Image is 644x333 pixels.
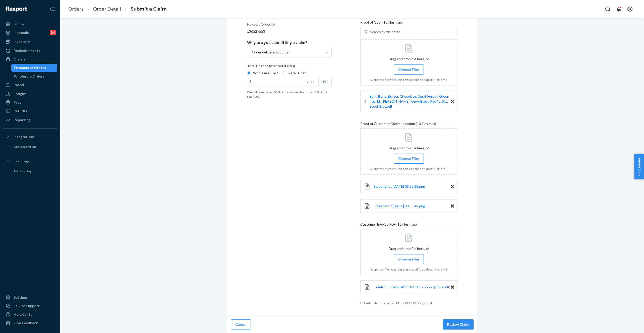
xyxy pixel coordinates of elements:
p: Upload customer invoice PDF for DHL/USPS shipments [360,301,457,305]
a: Add Integration [3,143,57,151]
a: Parcel [3,81,57,89]
a: Screenshot [DATE] 08.38.49.png [374,204,425,209]
input: Retail Cost [282,71,286,75]
a: Submit a Claim [131,6,167,12]
button: Help Center [634,154,644,179]
ol: breadcrumbs [64,2,171,17]
input: Wholesale Cost [247,71,251,75]
a: Help Center [3,310,57,318]
button: Give Feedback [3,319,57,327]
div: Replenishments [14,48,40,53]
img: Flexport logo [6,7,27,12]
button: Open account menu [625,4,635,14]
a: Add Fast Tag [3,167,57,175]
div: Talk to Support [14,303,40,308]
div: Integrations [14,134,35,139]
span: Proof of Cost (10 files max) [360,20,403,27]
button: Cancel [231,319,251,329]
span: Comfrt · Orders · #255160585 · Shopify Plus.pdf [374,285,449,289]
p: Why are you submitting a claim? [247,40,307,45]
button: Integrations [3,133,57,141]
a: Inbounds24 [3,29,57,37]
div: Order delivered but lost [252,50,290,55]
a: Talk to Support [3,302,57,310]
div: Search by file name [370,29,400,34]
input: Why are you submitting a claim?Order delivered but lost [251,50,252,55]
a: Ecommerce Orders [11,64,57,72]
div: Help Center [14,312,34,317]
div: Inbounds [14,30,29,35]
div: Add Integration [14,145,36,149]
span: Customer Invoice PDF (10 files max) [360,222,417,229]
span: Screenshot [DATE] 08.38.49.png [374,204,425,208]
div: Flexport Order ID [247,22,275,29]
a: Wholesale Orders [11,72,57,80]
a: Reporting [3,116,57,124]
button: Fast Tags [3,157,57,165]
div: Inventory [14,39,30,44]
div: 24 [50,30,56,35]
a: Order Detail [93,6,121,12]
div: Wholesale Orders [14,74,44,79]
span: Total Cost of Affected Item(s) [247,63,295,71]
div: Settings [14,295,28,300]
a: Replenishments [3,47,57,55]
div: Add Fast Tag [14,169,32,173]
div: Freight [14,91,26,96]
div: $ [247,77,253,87]
div: 136527553 [247,29,332,34]
div: Parcel [14,82,24,87]
span: Proof of Customer Communication (10 files max) [360,121,436,128]
span: Choose Files [398,257,420,262]
a: Inventory [3,38,57,46]
a: Returns [3,107,57,115]
a: Bark, Bone, Butter, Chocolate, Coral, Forest, Green Tea, Lt. [PERSON_NAME], Onyx Black, Pacific, ... [370,94,451,109]
div: Orders [14,57,26,62]
input: $USD [247,77,318,87]
button: Open notifications [614,4,624,14]
div: Reporting [14,117,30,122]
a: Prep [3,98,57,106]
a: Orders [68,6,84,12]
span: Wholesale Cost [253,71,278,76]
button: Close Navigation [47,4,57,14]
a: Screenshot [DATE] 08.38.38.png [374,184,425,189]
div: Home [14,22,24,27]
span: Bark, Bone, Butter, Chocolate, Coral, Forest, Green Tea, Lt. [PERSON_NAME], Onyx Black, Pacific, ... [370,94,449,108]
span: Screenshot [DATE] 08.38.38.png [374,184,425,188]
div: Fast Tags [14,159,30,164]
span: Retail Cost [288,71,306,76]
a: Freight [3,90,57,98]
span: Choose Files [398,156,420,161]
a: Settings [3,293,57,301]
div: Give Feedback [14,320,38,325]
button: Open Search Box [603,4,613,14]
button: Review Claim [443,319,474,329]
span: Choose Files [398,67,420,72]
a: Orders [3,55,57,63]
div: Returns [14,108,27,113]
div: Ecommerce Orders [14,65,46,70]
a: Home [3,20,57,28]
p: We will reimburse 100% of the wholesale cost or 40% of the retail cost [247,90,332,99]
div: Prep [14,100,21,105]
div: USD [318,77,331,87]
a: Comfrt · Orders · #255160585 · Shopify Plus.pdf [374,285,449,290]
